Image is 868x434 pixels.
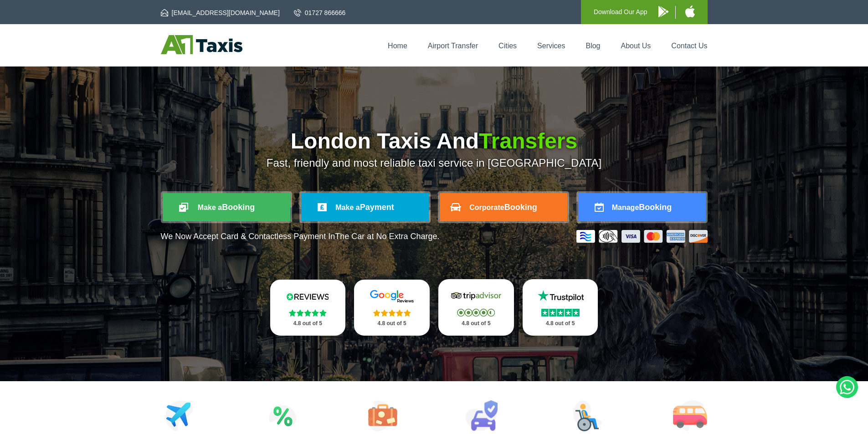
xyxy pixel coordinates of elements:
img: Stars [457,309,495,317]
a: ManageBooking [578,193,706,221]
img: Airport Transfers [165,400,193,431]
a: Home [388,42,407,50]
p: We Now Accept Card & Contactless Payment In [161,232,440,241]
a: Make aBooking [163,193,290,221]
a: Make aPayment [301,193,429,221]
img: Google [365,290,419,303]
img: A1 Taxis St Albans LTD [161,35,242,54]
span: Transfers [479,129,577,153]
img: Tours [368,400,397,431]
img: Tripadvisor [449,289,503,303]
p: 4.8 out of 5 [533,318,588,329]
p: 4.8 out of 5 [280,318,336,329]
img: Stars [373,309,411,317]
span: The Car at No Extra Charge. [335,232,439,241]
img: A1 Taxis Android App [658,6,668,17]
img: Stars [541,309,580,317]
h1: London Taxis And [161,130,708,152]
span: Corporate [469,204,504,211]
a: Tripadvisor Stars 4.8 out of 5 [438,279,514,336]
a: [EMAIL_ADDRESS][DOMAIN_NAME] [161,8,280,17]
a: About Us [621,42,651,50]
span: Make a [198,204,222,211]
p: Fast, friendly and most reliable taxi service in [GEOGRAPHIC_DATA] [161,157,708,169]
a: Reviews.io Stars 4.8 out of 5 [270,280,346,336]
a: Airport Transfer [428,42,478,50]
a: Google Stars 4.8 out of 5 [354,280,430,336]
a: Cities [498,42,517,50]
img: Minibus [673,400,707,431]
p: Download Our App [594,6,647,18]
img: Attractions [269,400,297,431]
a: CorporateBooking [440,193,567,221]
p: 4.8 out of 5 [364,318,420,329]
a: Contact Us [671,42,707,50]
img: Credit And Debit Cards [576,230,708,243]
span: Manage [612,204,639,211]
p: 4.8 out of 5 [448,318,504,329]
img: Car Rental [465,400,498,431]
img: A1 Taxis iPhone App [685,5,695,17]
a: Blog [586,42,600,50]
a: Trustpilot Stars 4.8 out of 5 [523,279,598,336]
span: Make a [335,204,360,211]
img: Wheelchair [573,400,602,431]
a: Services [537,42,565,50]
img: Reviews.io [280,290,335,303]
a: 01727 866666 [294,8,346,17]
img: Trustpilot [533,289,588,303]
img: Stars [289,309,327,317]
